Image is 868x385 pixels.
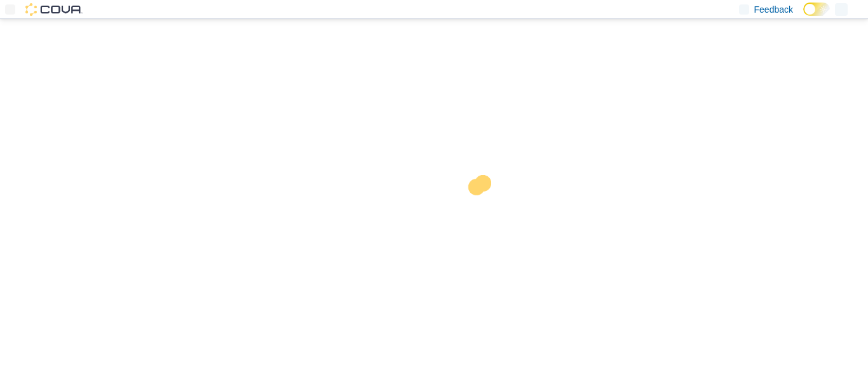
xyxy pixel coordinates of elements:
[803,16,804,16] span: Dark Mode
[754,3,793,16] span: Feedback
[803,3,830,16] input: Dark Mode
[25,3,83,16] img: Cova
[434,166,529,261] img: cova-loader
